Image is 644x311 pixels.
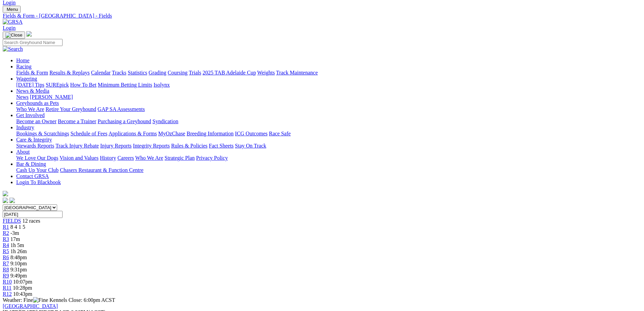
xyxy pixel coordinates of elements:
a: Fields & Form [16,70,48,75]
div: Greyhounds as Pets [16,106,641,112]
span: 17m [10,236,20,242]
img: Fine [33,297,48,303]
a: Fields & Form - [GEOGRAPHIC_DATA] - Fields [3,13,641,19]
div: Wagering [16,82,641,88]
a: R2 [3,230,9,236]
a: R10 [3,279,12,285]
span: R8 [3,267,9,272]
img: twitter.svg [9,198,15,203]
span: 1h 26m [10,248,27,254]
span: -3m [10,230,19,236]
a: Care & Integrity [16,137,52,142]
a: Bar & Dining [16,161,46,167]
a: Grading [149,70,166,75]
span: 9:49pm [10,273,27,279]
a: Login [3,25,16,31]
a: R7 [3,261,9,266]
a: Login To Blackbook [16,179,61,185]
a: R5 [3,248,9,254]
a: Rules & Policies [171,143,208,149]
a: Privacy Policy [196,155,228,161]
a: Stewards Reports [16,143,54,149]
a: Track Injury Rebate [55,143,99,149]
a: ICG Outcomes [235,131,267,136]
a: Weights [257,70,275,75]
a: Coursing [168,70,188,75]
a: Who We Are [16,106,44,112]
span: 8:48pm [10,254,27,260]
span: 8 4 1 5 [10,224,25,230]
a: GAP SA Assessments [98,106,145,112]
a: R1 [3,224,9,230]
a: Trials [189,70,201,75]
a: Results & Replays [49,70,90,75]
a: News & Media [16,88,49,94]
a: We Love Our Dogs [16,155,58,161]
a: Statistics [128,70,147,75]
img: GRSA [3,19,23,25]
div: Racing [16,70,641,76]
a: FIELDS [3,218,21,224]
img: Close [5,32,22,38]
input: Select date [3,211,63,218]
span: Kennels Close: 6:00pm ACST [49,297,115,303]
a: Stay On Track [235,143,266,149]
a: History [100,155,116,161]
input: Search [3,39,63,46]
a: Tracks [112,70,126,75]
a: Strategic Plan [165,155,195,161]
a: Cash Up Your Club [16,167,58,173]
a: Applications & Forms [109,131,157,136]
a: Race Safe [269,131,290,136]
a: Home [16,58,29,63]
a: SUREpick [46,82,69,88]
a: R12 [3,291,12,297]
a: Calendar [91,70,111,75]
button: Toggle navigation [3,6,21,13]
img: logo-grsa-white.png [3,191,8,196]
div: News & Media [16,94,641,100]
a: Become a Trainer [58,118,96,124]
a: Injury Reports [100,143,132,149]
a: Purchasing a Greyhound [98,118,151,124]
span: 9:10pm [10,261,27,266]
a: About [16,149,30,155]
a: Racing [16,64,31,69]
span: 10:43pm [13,291,32,297]
div: Care & Integrity [16,143,641,149]
span: Weather: Fine [3,297,49,303]
a: How To Bet [70,82,97,88]
a: R4 [3,242,9,248]
a: Careers [117,155,134,161]
a: Retire Your Greyhound [46,106,96,112]
a: Minimum Betting Limits [98,82,152,88]
a: Fact Sheets [209,143,234,149]
a: Vision and Values [59,155,98,161]
span: 10:28pm [13,285,32,291]
a: Bookings & Scratchings [16,131,69,136]
a: Isolynx [153,82,170,88]
span: 10:07pm [13,279,32,285]
img: logo-grsa-white.png [26,31,32,37]
a: Track Maintenance [276,70,318,75]
a: R9 [3,273,9,279]
div: Get Involved [16,118,641,125]
a: R3 [3,236,9,242]
span: 1h 5m [10,242,24,248]
a: Contact GRSA [16,173,49,179]
a: Industry [16,125,34,130]
img: Search [3,46,23,52]
div: Industry [16,131,641,137]
button: Toggle navigation [3,31,25,39]
a: R6 [3,254,9,260]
